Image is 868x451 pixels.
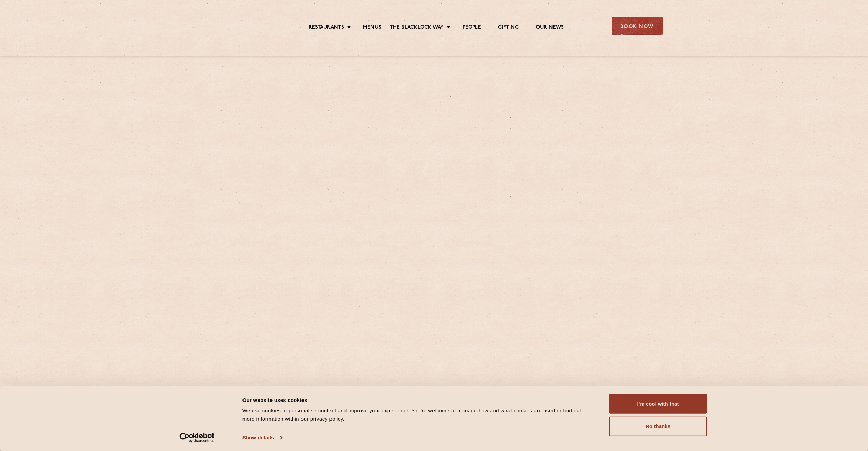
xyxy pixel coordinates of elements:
div: Book Now [612,17,663,35]
a: People [462,24,481,32]
a: Show details [242,433,282,443]
button: No thanks [609,417,707,436]
button: I'm cool with that [609,394,707,414]
a: Our News [536,24,564,32]
img: svg%3E [206,6,265,46]
a: Usercentrics Cookiebot - opens in a new window [167,433,227,443]
div: We use cookies to personalise content and improve your experience. You're welcome to manage how a... [242,407,594,423]
a: Restaurants [309,24,344,32]
a: Menus [363,24,381,32]
a: Gifting [498,24,518,32]
a: The Blacklock Way [390,24,444,32]
div: Our website uses cookies [242,396,594,404]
